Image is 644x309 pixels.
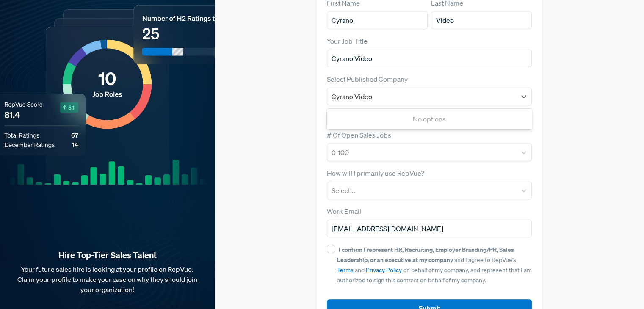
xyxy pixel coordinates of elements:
label: How will I primarily use RepVue? [327,168,424,178]
label: Your Job Title [327,36,368,46]
input: First Name [327,11,428,29]
span: and I agree to RepVue’s and on behalf of my company, and represent that I am authorized to sign t... [337,246,532,284]
label: Select Published Company [327,74,408,84]
label: Work Email [327,206,361,216]
p: Your future sales hire is looking at your profile on RepVue. Claim your profile to make your case... [14,264,201,295]
input: Last Name [431,11,532,29]
label: # Of Open Sales Jobs [327,130,391,140]
div: No options [327,110,532,127]
input: Title [327,50,532,67]
a: Privacy Policy [366,266,402,274]
strong: Hire Top-Tier Sales Talent [14,250,201,261]
a: Terms [337,266,354,274]
strong: I confirm I represent HR, Recruiting, Employer Branding/PR, Sales Leadership, or an executive at ... [337,246,514,264]
input: Email [327,220,532,237]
